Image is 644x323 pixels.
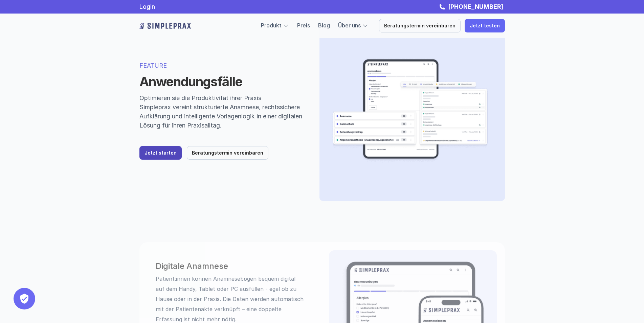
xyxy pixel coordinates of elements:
a: Über uns [338,22,361,29]
p: Jetzt starten [145,150,177,156]
a: Jetzt starten [139,146,182,160]
a: Preis [297,22,310,29]
img: Herobild zeigt verschiedene Teile der Software wie ein Anamnesebogen auf einem Tablet und Dokumen... [330,30,489,190]
a: [PHONE_NUMBER] [446,3,505,10]
a: Login [139,3,155,10]
p: Beratungstermin vereinbaren [384,23,456,29]
a: Jetzt testen [465,19,505,32]
a: Beratungstermin vereinbaren [187,146,268,160]
strong: [PHONE_NUMBER] [448,3,503,10]
a: Beratungstermin vereinbaren [379,19,461,32]
p: Beratungstermin vereinbaren [192,150,263,156]
h1: Anwendungsfälle [139,74,303,90]
h3: Digitale Anamnese [156,261,305,271]
a: Produkt [261,22,282,29]
a: Blog [318,22,330,29]
p: FEATURE [139,61,303,70]
p: Jetzt testen [470,23,500,29]
p: Optimieren sie die Produktivität ihrer Praxis Simpleprax vereint strukturierte Anamnese, rechtssi... [139,93,303,130]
